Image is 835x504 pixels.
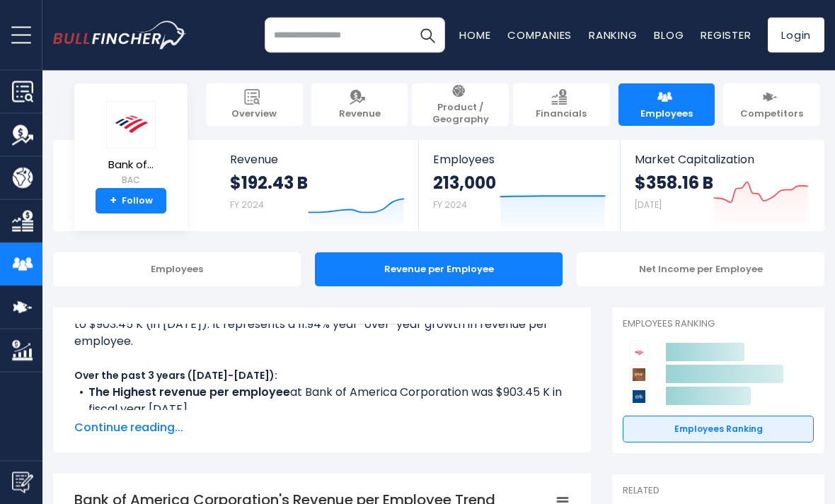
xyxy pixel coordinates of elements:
[654,28,684,42] a: Blog
[623,416,814,443] a: Employees Ranking
[53,253,301,287] div: Employees
[339,109,381,121] span: Revenue
[723,84,820,127] a: Competitors
[419,102,502,127] span: Product / Geography
[513,84,610,127] a: Financials
[623,319,814,331] p: Employees Ranking
[618,84,715,127] a: Employees
[410,18,445,53] button: Search
[230,199,264,211] small: FY 2024
[419,141,621,232] a: Employees 213,000 FY 2024
[640,109,693,121] span: Employees
[110,195,117,208] strong: +
[74,420,570,437] span: Continue reading...
[623,486,814,498] p: Related
[74,369,277,383] b: Over the past 3 years ([DATE]-[DATE]):
[53,21,187,49] img: bullfincher logo
[74,385,570,418] li: at Bank of America Corporation was $903.45 K in fiscal year [DATE].
[635,199,662,211] small: [DATE]
[105,101,156,189] a: Bank of... BAC
[768,18,824,53] a: Login
[106,175,156,187] small: BAC
[216,141,419,232] a: Revenue $192.43 B FY 2024
[412,84,509,127] a: Product / Geography
[701,28,751,42] a: Register
[96,189,166,214] a: +Follow
[577,253,824,287] div: Net Income per Employee
[635,172,713,194] strong: $358.16 B
[630,344,648,363] img: Bank of America Corporation competitors logo
[507,28,572,42] a: Companies
[740,109,803,121] span: Competitors
[630,366,648,385] img: JPMorgan Chase & Co. competitors logo
[635,153,809,167] span: Market Capitalization
[230,172,308,194] strong: $192.43 B
[621,141,823,232] a: Market Capitalization $358.16 B [DATE]
[88,385,290,401] b: The Highest revenue per employee
[311,84,408,127] a: Revenue
[231,109,277,121] span: Overview
[106,160,156,172] span: Bank of...
[206,84,303,127] a: Overview
[459,28,490,42] a: Home
[433,172,496,194] strong: 213,000
[315,253,563,287] div: Revenue per Employee
[536,109,587,121] span: Financials
[433,153,606,167] span: Employees
[230,153,405,167] span: Revenue
[630,388,648,406] img: Citigroup competitors logo
[53,21,187,49] a: Go to homepage
[589,28,637,42] a: Ranking
[433,199,467,211] small: FY 2024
